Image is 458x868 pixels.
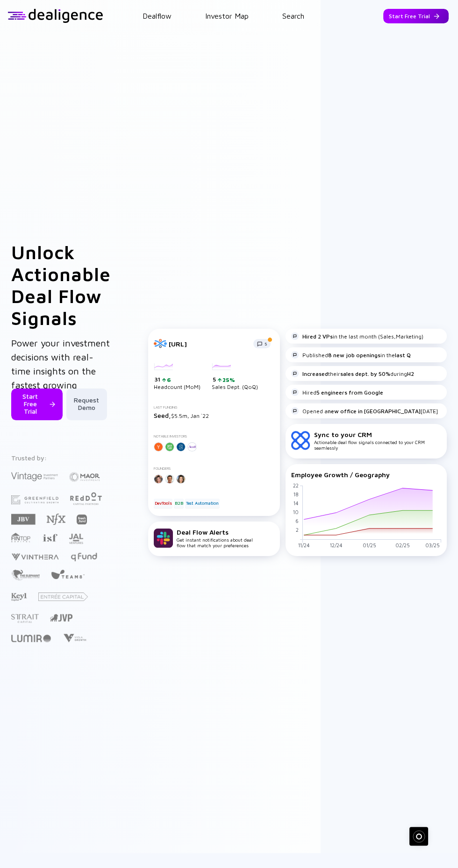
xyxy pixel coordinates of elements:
[69,469,100,485] img: Maor Investments
[11,338,110,404] span: Power your investment decisions with real-time insights on the fastest growing companies
[11,552,59,561] img: Vinthera
[330,542,343,548] tspan: 12/24
[11,570,40,580] img: The Elephant
[291,332,423,340] div: in the last month (Sales,Marketing)
[293,491,299,497] tspan: 18
[213,376,258,383] div: 5
[291,351,411,359] div: Published in the
[42,533,57,542] img: Israel Secondary Fund
[70,551,98,562] img: Q Fund
[328,352,380,359] strong: 8 new job openings
[293,500,299,506] tspan: 14
[296,527,299,533] tspan: 2
[316,389,383,396] strong: 5 engineers from Google
[69,534,83,544] img: JAL Ventures
[11,513,36,525] img: JBV Capital
[154,499,172,508] div: DevTools
[154,363,200,390] div: Headcount (MoM)
[291,471,441,479] div: Employee Growth / Geography
[47,514,65,525] img: NFX
[70,490,102,506] img: Red Dot Capital Partners
[425,542,440,548] tspan: 03/25
[155,376,200,383] div: 31
[62,634,87,642] img: Viola Growth
[314,430,441,451] div: Actionable deal flow signals connected to your CRM seamlessly
[11,388,63,420] button: Start Free Trial
[222,376,235,383] div: 25%
[166,376,171,383] div: 6
[395,542,410,548] tspan: 02/25
[177,528,253,548] div: Get instant notifications about deal flow that match your preferences
[293,509,299,515] tspan: 10
[282,12,304,20] a: Search
[291,407,438,415] div: Opened a [DATE]
[11,495,58,504] img: Greenfield Partners
[383,9,449,23] button: Start Free Trial
[11,241,111,329] h1: Unlock Actionable Deal Flow Signals
[154,434,274,438] div: Notable Investors
[177,528,253,536] div: Deal Flow Alerts
[154,466,274,471] div: Founders
[407,370,414,377] strong: H2
[314,430,441,438] div: Sync to your CRM
[340,370,390,377] strong: sales dept. by 50%
[212,363,258,390] div: Sales Dept. (QoQ)
[328,408,421,415] strong: new office in [GEOGRAPHIC_DATA]
[174,499,184,508] div: B2B
[51,569,85,579] img: Team8
[11,532,31,543] img: FINTOP Capital
[395,352,411,359] strong: last Q
[50,614,72,621] img: Jerusalem Venture Partners
[291,370,414,377] div: their during
[11,614,39,623] img: Strait Capital
[66,392,107,416] div: Request Demo
[185,499,220,508] div: Test Automation
[11,454,110,462] div: Trusted by:
[302,370,328,377] strong: Increased
[11,593,27,601] img: Key1 Capital
[291,388,383,396] div: Hired
[154,411,274,419] div: $5.5m, Jan `22
[66,388,107,420] button: Request Demo
[11,635,51,642] img: Lumir Ventures
[205,12,249,20] a: Investor Map
[363,542,376,548] tspan: 01/25
[143,12,172,20] a: Dealflow
[302,333,333,340] strong: Hired 2 VPs
[38,593,88,601] img: Entrée Capital
[293,482,299,488] tspan: 22
[11,471,58,482] img: Vintage Investment Partners
[298,542,310,548] tspan: 11/24
[154,411,171,419] span: Seed,
[169,340,248,348] div: [URL]
[295,518,299,524] tspan: 6
[154,405,274,409] div: Last Funding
